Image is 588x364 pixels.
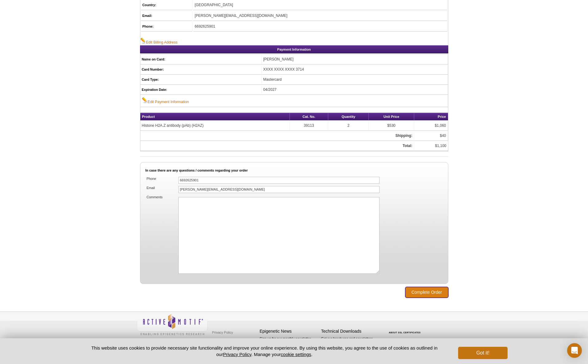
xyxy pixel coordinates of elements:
img: Edit [142,97,148,103]
img: Active Motif, [137,312,208,337]
table: Click to Verify - This site chose Symantec SSL for secure e-commerce and confidential communicati... [383,323,429,336]
strong: Total: [403,144,412,148]
td: 2 [328,121,369,131]
td: Mastercard [262,75,448,85]
td: 6692625901 [193,21,447,32]
h5: Name on Card: [142,56,260,62]
h5: Card Number: [142,67,260,72]
a: Terms & Conditions [211,337,243,346]
h4: Epigenetic News [260,329,318,334]
td: [PERSON_NAME] [262,54,448,64]
a: Edit Billing Address [140,37,178,45]
td: 39113 [290,121,328,131]
th: Product [140,113,290,121]
h5: Email: [142,13,191,18]
td: Histone H2A.Z antibody (pAb) (H2AZ) [140,121,290,131]
label: Phone [146,177,177,181]
img: Edit [140,37,146,44]
th: Quantity [328,113,369,121]
button: cookie settings [281,352,311,357]
h5: Expiration Date: [142,87,260,92]
td: $1,100 [414,141,448,151]
h5: In case there are any questions / comments regarding your order [145,168,442,173]
h5: Card Type: [142,77,260,82]
td: $40 [414,131,448,141]
p: Get our brochures and newsletters, or request them by mail. [321,336,380,352]
td: 04/2027 [262,85,448,95]
td: $1,060 [414,121,448,131]
th: Price [414,113,448,121]
h5: Country: [142,2,191,8]
h2: Payment Information [140,45,448,53]
a: Privacy Policy [223,352,251,357]
a: ABOUT SSL CERTIFICATES [389,331,421,334]
label: Comments [146,195,177,199]
h4: Technical Downloads [321,329,380,334]
strong: Shipping: [395,134,412,138]
a: Edit Payment Information [142,97,189,105]
button: Got it! [458,347,507,359]
th: Unit Price [369,113,414,121]
th: Cat. No. [290,113,328,121]
p: This website uses cookies to provide necessary site functionality and improve your online experie... [81,345,448,358]
td: XXXX XXXX XXXX 3714 [262,64,448,75]
div: Open Intercom Messenger [567,343,582,358]
h5: Phone: [142,24,191,29]
p: Sign up for our monthly newsletter highlighting recent publications in the field of epigenetics. [260,336,318,357]
input: Complete Order [405,287,448,298]
td: [PERSON_NAME][EMAIL_ADDRESS][DOMAIN_NAME] [193,11,447,21]
a: Privacy Policy [211,328,235,337]
label: Email [146,186,177,190]
td: $530 [369,121,414,131]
